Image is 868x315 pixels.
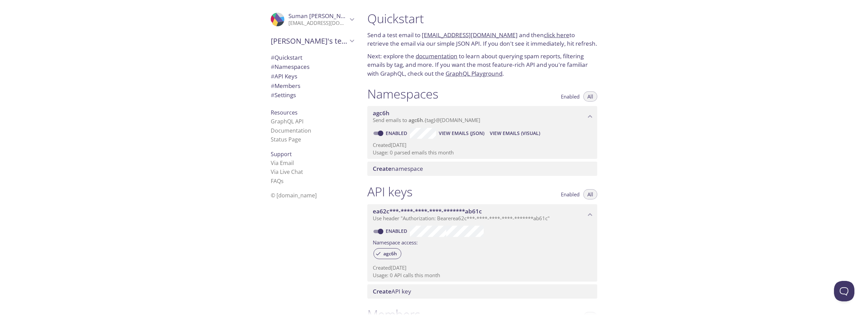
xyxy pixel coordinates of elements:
span: Resources [271,109,298,116]
p: Usage: 0 API calls this month [373,272,592,279]
div: Suman's team [265,32,359,50]
span: View Emails (JSON) [439,129,484,137]
h1: Namespaces [367,86,438,102]
p: Next: explore the to learn about querying spam reports, filtering emails by tag, and more. If you... [367,52,597,78]
a: Via Email [271,159,294,167]
a: documentation [416,52,457,60]
span: agc6h [379,251,401,257]
div: Members [265,81,359,91]
span: agc6h [408,117,423,123]
span: agc6h [373,109,389,117]
div: Create API Key [367,284,597,299]
span: s [281,177,284,185]
a: Enabled [385,130,410,136]
div: Suman Khadka [265,8,359,31]
span: Send emails to . {tag} @[DOMAIN_NAME] [373,117,480,123]
span: [PERSON_NAME]'s team [271,36,348,46]
p: [EMAIL_ADDRESS][DOMAIN_NAME] [288,20,348,27]
p: Send a test email to and then to retrieve the email via our simple JSON API. If you don't see it ... [367,31,597,48]
label: Namespace access: [373,237,418,247]
span: # [271,63,274,71]
span: API Keys [271,72,297,80]
span: # [271,82,274,90]
span: Quickstart [271,54,302,61]
div: Team Settings [265,90,359,100]
div: Namespaces [265,62,359,72]
span: Settings [271,91,296,99]
span: Create [373,165,391,172]
span: Namespaces [271,63,310,71]
button: View Emails (JSON) [436,128,487,139]
a: Status Page [271,136,301,143]
h1: API keys [367,184,413,199]
a: GraphQL Playground [446,70,502,77]
span: # [271,91,274,99]
span: Support [271,150,292,158]
a: Documentation [271,127,311,134]
div: Create namespace [367,162,597,176]
span: # [271,72,274,80]
button: View Emails (Visual) [487,128,543,139]
a: GraphQL API [271,118,303,125]
h1: Quickstart [367,11,597,26]
span: Members [271,82,300,90]
div: API Keys [265,72,359,81]
iframe: Help Scout Beacon - Open [834,281,854,301]
a: [EMAIL_ADDRESS][DOMAIN_NAME] [422,31,518,39]
div: agc6h namespace [367,106,597,127]
a: Via Live Chat [271,168,303,176]
button: All [583,189,597,199]
p: Usage: 0 parsed emails this month [373,149,592,156]
p: Created [DATE] [373,264,592,271]
span: Suman [PERSON_NAME] [288,12,355,20]
span: # [271,54,274,61]
button: All [583,91,597,102]
span: View Emails (Visual) [490,129,540,137]
span: © [DOMAIN_NAME] [271,192,317,199]
button: Enabled [557,189,584,199]
span: API key [373,287,411,295]
div: agc6h [373,248,401,259]
span: namespace [373,165,423,172]
button: Enabled [557,91,584,102]
a: Enabled [385,228,410,234]
span: Create [373,287,391,295]
a: FAQ [271,177,284,185]
p: Created [DATE] [373,141,592,149]
a: click here [544,31,569,39]
div: Quickstart [265,53,359,62]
